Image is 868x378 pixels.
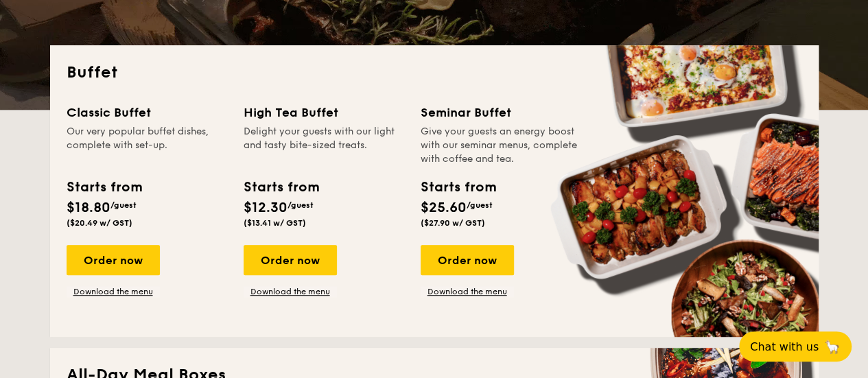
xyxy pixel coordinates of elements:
button: Chat with us🦙 [739,331,852,362]
span: /guest [110,200,137,210]
a: Download the menu [244,286,337,297]
span: Chat with us [750,340,819,353]
div: Classic Buffet [67,103,227,122]
div: Starts from [67,177,141,198]
div: Our very popular buffet dishes, complete with set-up. [67,125,227,166]
span: ($13.41 w/ GST) [244,218,306,228]
h2: Buffet [67,62,802,84]
div: Give your guests an energy boost with our seminar menus, complete with coffee and tea. [421,125,581,166]
div: High Tea Buffet [244,103,404,122]
div: Delight your guests with our light and tasty bite-sized treats. [244,125,404,166]
div: Order now [421,245,514,275]
span: $12.30 [244,200,288,216]
div: Seminar Buffet [421,103,581,122]
a: Download the menu [67,286,160,297]
span: /guest [288,200,314,210]
span: 🦙 [824,339,841,355]
span: /guest [467,200,493,210]
div: Starts from [421,177,495,198]
span: $25.60 [421,200,467,216]
div: Starts from [244,177,318,198]
div: Order now [67,245,160,275]
span: ($27.90 w/ GST) [421,218,485,228]
span: $18.80 [67,200,110,216]
span: ($20.49 w/ GST) [67,218,132,228]
a: Download the menu [421,286,514,297]
div: Order now [244,245,337,275]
